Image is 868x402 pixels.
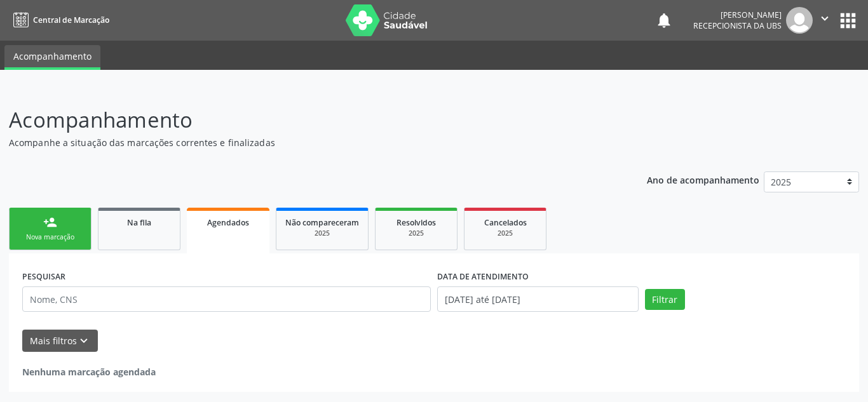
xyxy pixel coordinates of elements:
[207,217,249,228] span: Agendados
[22,366,156,378] strong: Nenhuma marcação agendada
[9,136,604,149] p: Acompanhe a situação das marcações correntes e finalizadas
[22,330,98,352] button: Mais filtroskeyboard_arrow_down
[693,20,782,31] span: Recepcionista da UBS
[437,286,639,312] input: Selecione um intervalo
[127,217,151,228] span: Na fila
[9,10,109,30] a: Central de Marcação
[285,229,359,238] div: 2025
[837,10,859,32] button: apps
[43,215,57,229] div: person_add
[22,286,431,312] input: Nome, CNS
[473,229,537,238] div: 2025
[22,267,65,286] label: PESQUISAR
[484,217,527,228] span: Cancelados
[9,104,604,136] p: Acompanhamento
[4,45,100,70] a: Acompanhamento
[33,15,109,25] span: Central de Marcação
[437,267,529,286] label: DATA DE ATENDIMENTO
[786,7,813,34] img: img
[818,11,832,25] i: 
[285,217,359,228] span: Não compareceram
[77,334,91,348] i: keyboard_arrow_down
[384,229,448,238] div: 2025
[18,232,82,242] div: Nova marcação
[655,11,673,29] button: notifications
[693,10,782,20] div: [PERSON_NAME]
[645,289,685,311] button: Filtrar
[813,7,837,34] button: 
[647,171,759,187] p: Ano de acompanhamento
[397,217,436,228] span: Resolvidos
